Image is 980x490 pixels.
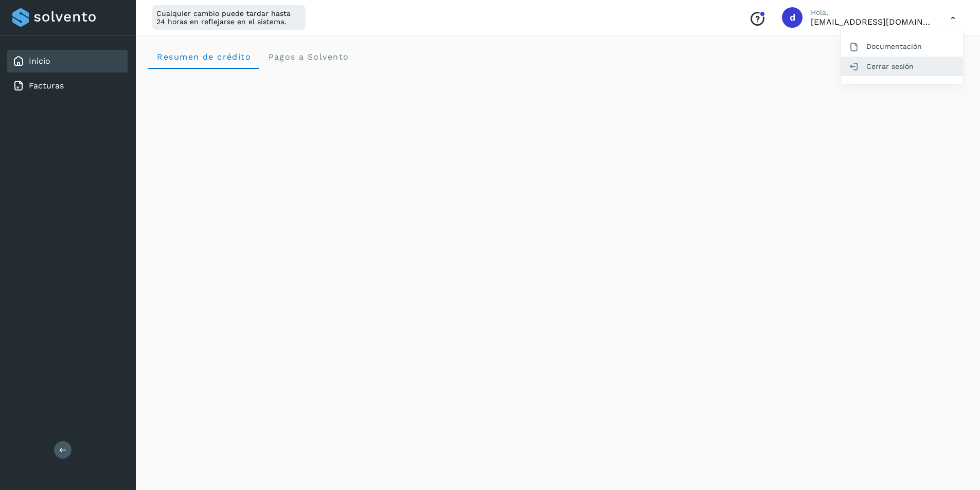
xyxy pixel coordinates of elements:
a: Inicio [29,56,50,66]
div: Cerrar sesión [841,57,963,76]
div: Facturas [7,75,128,97]
div: Documentación [841,37,963,56]
div: Inicio [7,50,128,72]
a: Facturas [29,81,64,90]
